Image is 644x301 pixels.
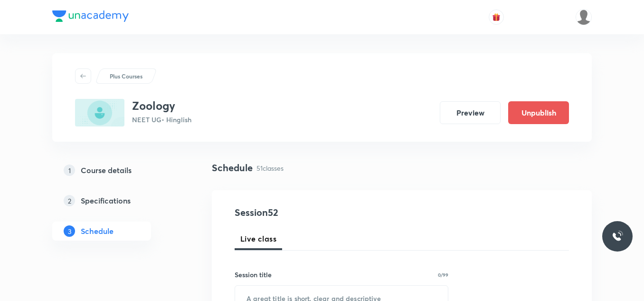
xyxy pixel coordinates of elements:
[81,195,131,206] h5: Specifications
[52,10,129,22] img: Company Logo
[508,101,569,124] button: Unpublish
[235,270,272,280] h6: Session title
[52,191,181,210] a: 2Specifications
[235,205,408,220] h4: Session 52
[440,101,501,124] button: Preview
[52,161,181,180] a: 1Course details
[132,115,191,125] p: NEET UG • Hinglish
[75,99,124,126] img: 44CF1C36-B109-40DF-AF6A-D09CA4EF64FB_plus.png
[240,233,276,244] span: Live class
[256,163,284,173] p: 51 classes
[64,165,75,176] p: 1
[110,72,142,80] p: Plus Courses
[492,13,501,21] img: avatar
[612,231,623,242] img: ttu
[81,225,114,237] h5: Schedule
[489,10,504,25] button: avatar
[52,10,129,24] a: Company Logo
[64,195,75,206] p: 2
[212,161,253,175] h4: Schedule
[64,225,75,237] p: 3
[438,272,448,277] p: 0/99
[81,165,132,176] h5: Course details
[132,99,191,113] h3: Zoology
[576,9,592,25] img: Mukesh Gupta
